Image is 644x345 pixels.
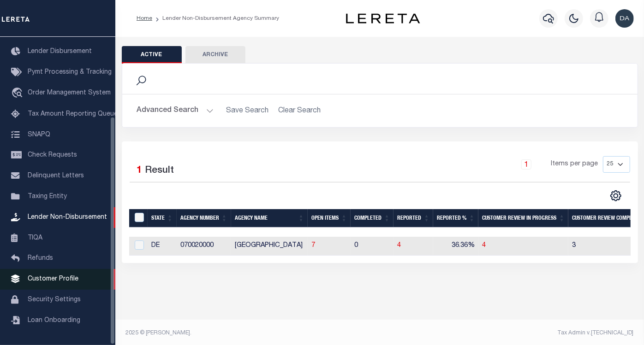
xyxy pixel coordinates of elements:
[433,209,478,228] th: Reported %: activate to sort column ascending
[145,164,174,178] label: Result
[311,242,315,249] a: 7
[119,329,380,337] div: 2025 © [PERSON_NAME].
[351,209,394,228] th: Completed: activate to sort column ascending
[28,317,80,324] span: Loan Onboarding
[28,297,81,303] span: Security Settings
[122,46,182,64] button: Active
[482,242,486,249] a: 4
[28,234,42,241] span: TIQA
[28,214,107,221] span: Lender Non-Disbursement
[129,209,148,228] th: MBACode
[231,237,308,256] td: [GEOGRAPHIC_DATA]
[394,209,433,228] th: Reported: activate to sort column ascending
[148,209,177,228] th: State: activate to sort column ascending
[177,237,231,256] td: 070020000
[615,9,634,28] img: svg+xml;base64,PHN2ZyB4bWxucz0iaHR0cDovL3d3dy53My5vcmcvMjAwMC9zdmciIHBvaW50ZXItZXZlbnRzPSJub25lIi...
[28,276,78,282] span: Customer Profile
[346,13,420,23] img: logo-dark.svg
[308,209,351,228] th: Open Items: activate to sort column ascending
[177,209,231,228] th: Agency Number: activate to sort column ascending
[351,237,394,256] td: 0
[28,111,118,117] span: Tax Amount Reporting Queue
[137,166,143,175] span: 1
[152,14,279,23] li: Lender Non-Disbursement Agency Summary
[387,329,634,337] div: Tax Admin v.[TECHNICAL_ID]
[433,237,478,256] td: 36.36%
[137,16,152,21] a: Home
[137,102,214,120] button: Advanced Search
[28,255,53,262] span: Refunds
[28,131,50,138] span: SNAPQ
[231,209,308,228] th: Agency Name: activate to sort column ascending
[28,152,77,158] span: Check Requests
[397,242,401,249] a: 4
[551,159,598,170] span: Items per page
[28,48,92,55] span: Lender Disbursement
[148,237,177,256] td: DE
[11,88,26,99] i: travel_explore
[478,209,568,228] th: Customer Review In Progress: activate to sort column ascending
[28,90,111,96] span: Order Management System
[28,173,84,179] span: Delinquent Letters
[521,159,531,170] a: 1
[185,46,245,64] button: Archive
[28,69,112,76] span: Pymt Processing & Tracking
[28,193,67,200] span: Taxing Entity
